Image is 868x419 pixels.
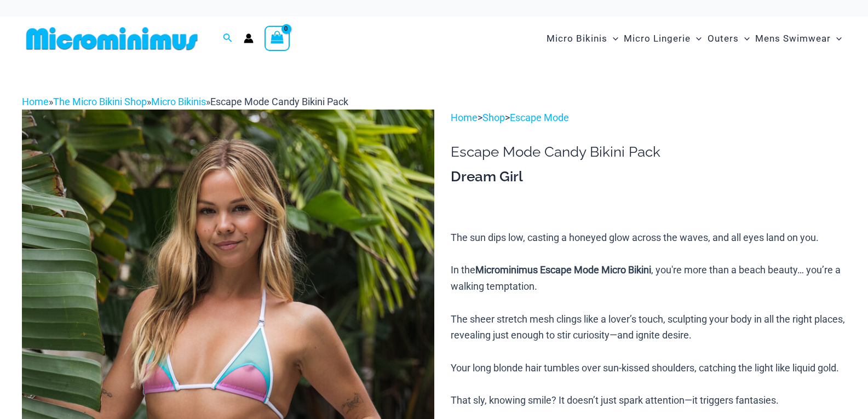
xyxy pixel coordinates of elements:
a: The Micro Bikini Shop [53,96,147,107]
a: Micro LingerieMenu ToggleMenu Toggle [621,22,704,55]
b: Microminimus Escape Mode Micro Bikini [475,264,651,275]
a: Micro BikinisMenu ToggleMenu Toggle [544,22,621,55]
a: Home [22,96,49,107]
a: OutersMenu ToggleMenu Toggle [705,22,752,55]
a: Search icon link [223,32,233,45]
a: Account icon link [244,33,254,43]
span: Menu Toggle [607,25,618,53]
span: Escape Mode Candy Bikini Pack [210,96,348,107]
a: View Shopping Cart, empty [265,26,290,51]
span: Menu Toggle [739,25,750,53]
span: » » » [22,96,348,107]
h1: Escape Mode Candy Bikini Pack [451,144,846,160]
a: Home [451,112,478,123]
p: > > [451,110,846,126]
span: Mens Swimwear [755,25,831,53]
nav: Site Navigation [542,20,846,57]
span: Micro Lingerie [624,25,691,53]
a: Shop [482,112,505,123]
span: Outers [708,25,739,53]
a: Mens SwimwearMenu ToggleMenu Toggle [752,22,844,55]
a: Micro Bikinis [151,96,206,107]
img: MM SHOP LOGO FLAT [22,26,202,51]
span: Menu Toggle [831,25,842,53]
span: Menu Toggle [691,25,702,53]
a: Escape Mode [510,112,569,123]
h3: Dream Girl [451,168,846,186]
span: Micro Bikinis [547,25,607,53]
